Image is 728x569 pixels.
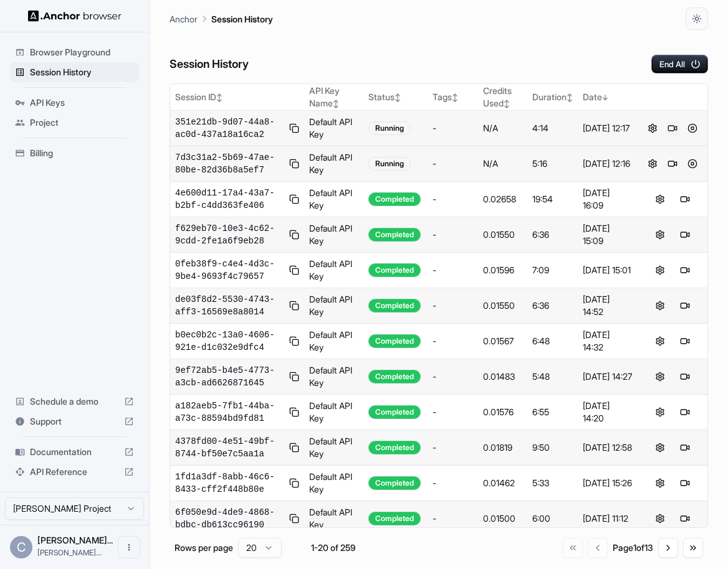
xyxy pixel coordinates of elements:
div: Support [10,411,139,431]
div: - [433,158,473,170]
div: Project [10,113,139,133]
div: Completed [368,334,421,348]
div: 4:14 [532,122,573,134]
div: Status [368,91,423,103]
div: - [433,299,473,312]
div: 5:33 [532,477,573,489]
p: Session History [211,12,273,26]
span: a182aeb5-7fb1-44ba-a73c-88594bd9fd81 [175,400,284,425]
div: 6:48 [532,335,573,347]
div: API Key Name [309,85,358,110]
div: 0.01550 [483,228,522,241]
div: [DATE] 12:17 [583,122,632,134]
span: Billing [30,147,134,159]
td: Default API Key [304,430,363,466]
div: [DATE] 12:58 [583,441,632,454]
div: [DATE] 15:01 [583,264,632,276]
span: f629eb70-10e3-4c62-9cdd-2fe1a6f9eb28 [175,222,284,247]
div: API Keys [10,93,139,113]
div: 5:16 [532,158,573,170]
div: 6:00 [532,512,573,525]
td: Default API Key [304,253,363,288]
span: API Keys [30,96,134,109]
span: 0feb38f9-c4e4-4d3c-9be4-9693f4c79657 [175,258,284,283]
div: [DATE] 14:52 [583,293,632,318]
span: 7d3c31a2-5b69-47ae-80be-82d36b8a5ef7 [175,151,284,176]
div: - [433,477,473,489]
span: ↕ [504,99,510,108]
span: ↕ [395,93,401,102]
div: 0.02658 [483,193,522,205]
span: Browser Playground [30,46,134,59]
div: - [433,264,473,276]
p: Anchor [170,12,198,26]
div: [DATE] 12:16 [583,158,632,170]
div: [DATE] 11:12 [583,512,632,525]
span: ↕ [333,99,339,108]
div: Completed [368,512,421,525]
div: 6:36 [532,299,573,312]
div: - [433,122,473,134]
div: 5:48 [532,370,573,383]
span: Christine Astoria [37,535,113,545]
div: - [433,193,473,205]
span: ↕ [216,93,223,102]
div: - [433,512,473,525]
span: 351e21db-9d07-44a8-ac0d-437a18a16ca2 [175,116,284,141]
div: [DATE] 16:09 [583,187,632,212]
h6: Session History [170,55,249,73]
div: Duration [532,91,573,103]
p: Rows per page [175,542,233,554]
td: Default API Key [304,501,363,537]
div: [DATE] 14:32 [583,329,632,354]
span: 4e600d11-17a4-43a7-b2bf-c4dd363fe406 [175,187,284,212]
span: de03f8d2-5530-4743-aff3-16569e8a8014 [175,293,284,318]
div: [DATE] 15:09 [583,222,632,247]
span: Support [30,415,119,428]
span: ↓ [602,93,608,102]
div: Completed [368,228,421,242]
td: Default API Key [304,111,363,146]
div: - [433,406,473,418]
div: 0.01576 [483,406,522,418]
div: N/A [483,122,522,134]
div: Billing [10,143,139,163]
div: 0.01567 [483,335,522,347]
div: - [433,441,473,454]
button: End All [651,55,708,73]
span: b0ec0b2c-13a0-4606-921e-d1c032e9dfc4 [175,329,284,354]
td: Default API Key [304,146,363,182]
span: 6f050e9d-4de9-4868-bdbc-db613cc96190 [175,506,284,531]
span: Documentation [30,446,119,458]
div: 7:09 [532,264,573,276]
div: Completed [368,299,421,313]
div: 9:50 [532,441,573,454]
td: Default API Key [304,466,363,501]
div: Session History [10,62,139,82]
div: 19:54 [532,193,573,205]
div: Schedule a demo [10,392,139,411]
div: 0.01819 [483,441,522,454]
div: - [433,228,473,241]
div: Session ID [175,91,299,103]
div: Completed [368,370,421,383]
div: 6:55 [532,406,573,418]
div: Tags [433,91,473,103]
div: Documentation [10,442,139,462]
span: ↕ [567,93,573,102]
span: Session History [30,66,134,78]
div: 1-20 of 259 [302,542,364,554]
div: - [433,335,473,347]
div: Completed [368,441,421,454]
div: 0.01550 [483,299,522,312]
div: [DATE] 15:26 [583,477,632,489]
div: Date [583,91,632,103]
img: Anchor Logo [28,10,122,22]
div: Running [368,121,411,135]
td: Default API Key [304,217,363,253]
span: 9ef72ab5-b4e5-4773-a3cb-ad6626871645 [175,364,284,389]
div: Completed [368,476,421,490]
td: Default API Key [304,324,363,359]
td: Default API Key [304,395,363,430]
span: API Reference [30,466,119,478]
